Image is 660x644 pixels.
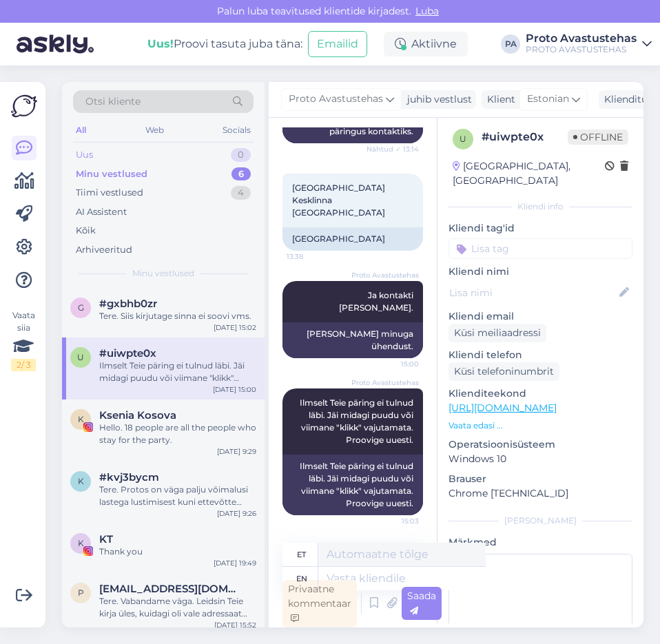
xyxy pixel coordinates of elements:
[384,32,468,56] div: Aktiivne
[448,452,632,466] p: Windows 10
[143,121,167,139] div: Web
[73,121,89,139] div: All
[287,251,338,262] span: 13:38
[599,92,657,107] div: Klienditugi
[132,267,194,280] span: Minu vestlused
[448,221,632,236] p: Kliendi tag'id
[526,33,652,55] a: Proto AvastustehasPROTO AVASTUSTEHAS
[99,583,243,595] span: piret.pitk@emmaste.edu.ee
[78,302,84,313] span: g
[147,37,174,50] b: Uus!
[448,348,632,362] p: Kliendi telefon
[78,538,84,548] span: K
[297,543,306,566] div: et
[367,359,419,369] span: 15:00
[214,558,256,568] div: [DATE] 19:49
[453,159,605,188] div: [GEOGRAPHIC_DATA], [GEOGRAPHIC_DATA]
[449,285,617,300] input: Lisa nimi
[76,186,143,200] div: Tiimi vestlused
[448,402,557,414] a: [URL][DOMAIN_NAME]
[99,310,256,322] div: Tere. Siis kirjutage sinna ei soovi vms.
[282,227,423,251] div: [GEOGRAPHIC_DATA]
[99,546,256,558] div: Thank you
[85,94,141,109] span: Otsi kliente
[526,33,637,44] div: Proto Avastustehas
[448,309,632,324] p: Kliendi email
[402,92,472,107] div: juhib vestlust
[448,386,632,401] p: Klienditeekond
[78,414,84,424] span: K
[289,92,383,107] span: Proto Avastustehas
[99,471,159,484] span: #kvj3bycm
[99,484,256,508] div: Tere. Protos on väga palju võimalusi lastega lustimisest kuni ettevõtte juubelini: [URL][DOMAIN_N...
[11,309,36,371] div: Vaata siia
[76,243,132,257] div: Arhiveeritud
[527,92,569,107] span: Estonian
[448,472,632,486] p: Brauser
[213,384,256,395] div: [DATE] 15:00
[99,595,256,620] div: Tere. Vabandame väga. Leidsin Teie kirja üles, kuidagi oli vale adressaat kirjale külge läinud. N...
[220,121,254,139] div: Socials
[460,134,466,144] span: u
[448,362,559,381] div: Küsi telefoninumbrit
[448,515,632,527] div: [PERSON_NAME]
[214,620,256,630] div: [DATE] 15:52
[501,34,520,54] div: PA
[448,238,632,259] input: Lisa tag
[448,535,632,550] p: Märkmed
[231,167,251,181] div: 6
[448,419,632,432] p: Vaata edasi ...
[351,270,419,280] span: Proto Avastustehas
[76,167,147,181] div: Minu vestlused
[367,516,419,526] span: 15:03
[448,200,632,213] div: Kliendi info
[217,508,256,519] div: [DATE] 9:26
[411,5,443,17] span: Luba
[99,298,157,310] span: #gxbhb0zr
[300,397,415,445] span: Ilmselt Teie päring ei tulnud läbi. Jäi midagi puudu või viimane "klikk" vajutamata. Proovige uue...
[99,360,256,384] div: Ilmselt Teie päring ei tulnud läbi. Jäi midagi puudu või viimane "klikk" vajutamata. Proovige uue...
[292,183,387,218] span: [GEOGRAPHIC_DATA] Kesklinna [GEOGRAPHIC_DATA]
[76,148,93,162] div: Uus
[77,352,84,362] span: u
[526,44,637,55] div: PROTO AVASTUSTEHAS
[99,409,176,422] span: Ksenia Kosova
[339,290,415,313] span: Ja kontakti [PERSON_NAME].
[448,437,632,452] p: Operatsioonisüsteem
[99,347,156,360] span: #uiwpte0x
[448,324,546,342] div: Küsi meiliaadressi
[482,92,515,107] div: Klient
[568,129,628,145] span: Offline
[231,186,251,200] div: 4
[147,36,302,52] div: Proovi tasuta juba täna:
[231,148,251,162] div: 0
[367,144,419,154] span: Nähtud ✓ 13:14
[99,533,113,546] span: KT
[351,377,419,388] span: Proto Avastustehas
[448,264,632,279] p: Kliendi nimi
[282,580,357,627] div: Privaatne kommentaar
[448,486,632,501] p: Chrome [TECHNICAL_ID]
[282,322,423,358] div: [PERSON_NAME] minuga ühendust.
[308,31,367,57] button: Emailid
[78,588,84,598] span: p
[217,446,256,457] div: [DATE] 9:29
[482,129,568,145] div: # uiwpte0x
[99,422,256,446] div: Hello. 18 people are all the people who stay for the party.
[76,224,96,238] div: Kõik
[282,455,423,515] div: Ilmselt Teie päring ei tulnud läbi. Jäi midagi puudu või viimane "klikk" vajutamata. Proovige uue...
[407,590,436,616] span: Saada
[214,322,256,333] div: [DATE] 15:02
[76,205,127,219] div: AI Assistent
[296,567,307,590] div: en
[11,359,36,371] div: 2 / 3
[78,476,84,486] span: k
[11,93,37,119] img: Askly Logo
